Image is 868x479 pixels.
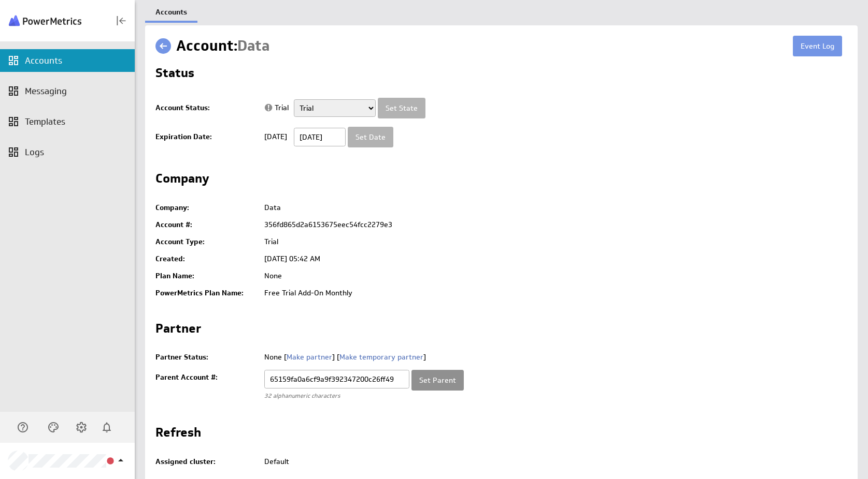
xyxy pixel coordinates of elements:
div: Account and settings [73,418,90,436]
td: Account #: [155,216,259,233]
h2: Refresh [155,426,201,443]
h2: Company [155,172,209,189]
div: Themes [45,418,62,436]
img: Klipfolio powermetrics logo [9,12,81,29]
td: None [259,267,847,285]
td: Company: [155,199,259,216]
div: 32 alphanumeric characters [264,388,409,401]
td: Trial [259,233,847,250]
div: Help [14,418,32,436]
a: Event Log [793,36,842,56]
td: Parent Account #: [155,366,259,406]
div: Messaging [25,85,132,97]
td: Free Trial Add-On Monthly [259,285,847,302]
td: [DATE] 05:42 AM [259,250,847,267]
h2: Partner [155,322,201,339]
input: Set Parent [411,370,464,391]
td: Default [259,453,289,470]
a: Make temporary partner [339,352,423,362]
svg: Account and settings [75,421,88,433]
td: None [ ] [ ] [259,349,464,366]
a: Make partner [287,352,332,362]
h2: Status [155,67,194,83]
input: Set State [378,98,425,118]
div: Accounts [25,55,132,66]
td: Assigned cluster: [155,453,259,470]
td: Partner Status: [155,349,259,366]
td: PowerMetrics Plan Name: [155,285,259,302]
div: Templates [25,116,132,127]
div: Notifications [98,418,116,436]
h1: Account: [176,36,269,56]
div: Collapse [112,12,130,29]
span: Data [237,36,269,55]
td: Expiration Date: [155,123,259,152]
td: Account Status: [155,94,259,123]
td: Trial [259,94,289,123]
td: Data [259,199,847,216]
td: Created: [155,250,259,267]
input: Set Date [348,127,393,147]
div: Logs [25,146,132,158]
svg: Themes [47,421,60,433]
td: Account Type: [155,233,259,250]
td: 356fd865d2a6153675eec54fcc2279e3 [259,216,847,233]
td: [DATE] [259,123,289,152]
td: Plan Name: [155,267,259,285]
